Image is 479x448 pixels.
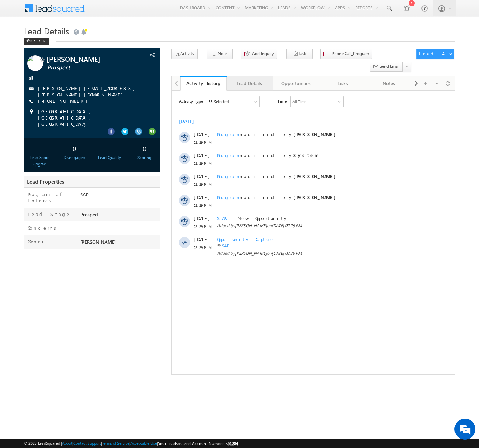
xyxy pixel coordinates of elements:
span: [DATE] [22,145,38,152]
span: [DATE] [22,40,38,47]
div: [DATE] [7,27,30,34]
div: 0 [61,142,88,155]
div: Scoring [130,155,158,161]
div: Lead Score Upgrad [26,155,53,167]
a: Opportunities [273,76,319,91]
span: [DATE] [22,124,38,131]
span: 51284 [228,441,238,446]
div: 0 [130,142,158,155]
a: Activity History [180,76,227,91]
button: Add Inquiry [241,49,277,59]
div: Opportunities [279,79,313,88]
span: Program [45,103,68,109]
span: Program [45,82,68,88]
span: 02:29 PM [22,48,43,55]
div: Disengaged [61,155,88,161]
span: SAP [45,124,60,130]
a: About [62,441,72,446]
div: Back [24,38,49,45]
span: [PERSON_NAME] [63,132,95,137]
div: Sales Activity,Program,Email Bounced,Email Link Clicked,Email Marked Spam & 50 more.. [35,6,88,16]
span: [PHONE_NUMBER] [38,98,91,105]
span: [GEOGRAPHIC_DATA], [GEOGRAPHIC_DATA], [GEOGRAPHIC_DATA] [38,108,148,127]
span: [PERSON_NAME] [47,55,131,62]
div: Prospect [79,211,160,221]
span: [PERSON_NAME] [63,160,95,165]
span: New Opportunity [66,124,116,130]
span: Added by on [45,132,252,138]
a: Acceptable Use [130,441,157,446]
button: Activity [171,49,198,59]
label: Lead Stage [28,211,71,217]
a: Back [24,37,52,43]
span: Program [45,61,68,67]
a: Terms of Service [102,441,129,446]
a: Notes [366,76,412,91]
div: Lead Quality [96,155,123,161]
span: Lead Properties [27,178,64,185]
span: Time [106,5,115,16]
button: Note [207,49,233,59]
a: [PERSON_NAME][EMAIL_ADDRESS][PERSON_NAME][DOMAIN_NAME] [38,85,139,97]
span: [DATE] [22,61,38,68]
span: Program [45,40,68,46]
label: Owner [28,238,44,245]
img: Profile photo [27,55,43,74]
strong: System [121,61,147,67]
span: [PERSON_NAME] [80,239,116,245]
span: [DATE] [22,82,38,89]
span: [DATE] [22,103,38,110]
span: Your Leadsquared Account Number is [158,441,238,446]
strong: [PERSON_NAME] [121,82,167,88]
a: Lead Details [227,76,273,91]
div: SAP [79,191,160,201]
div: Lead Actions [419,50,449,57]
div: 55 Selected [37,8,57,14]
div: -- [26,142,53,155]
label: Program of Interest [28,191,73,204]
span: 02:29 PM [22,69,43,76]
span: Lead Details [24,25,69,36]
span: modified by [45,61,147,68]
span: Phone Call_Program [332,50,369,57]
span: © 2025 LeadSquared | | | | | [24,440,238,447]
span: 02:29 PM [22,90,43,97]
strong: [PERSON_NAME] [121,103,167,109]
span: Prospect [47,64,131,71]
div: All Time [121,8,135,14]
span: modified by [45,103,167,110]
span: modified by [45,82,167,89]
span: Opportunity Capture [45,145,103,151]
a: SAP [50,152,58,158]
div: Tasks [325,79,359,88]
span: [DATE] 02:29 PM [100,132,130,137]
span: [DATE] 02:29 PM [100,160,130,165]
button: Task [286,49,313,59]
div: Notes [371,79,406,88]
span: Activity Type [7,5,31,16]
span: 02:29 PM [22,154,43,160]
span: 02:29 PM [22,133,43,139]
button: Send Email [370,62,403,72]
a: Tasks [319,76,366,91]
span: Add Inquiry [252,50,274,57]
span: 02:29 PM [22,111,43,118]
div: Lead Details [232,79,267,88]
span: Send Email [380,63,400,69]
label: Concerns [28,225,59,231]
span: modified by [45,40,167,47]
button: Lead Actions [416,49,454,59]
span: Added by on [45,159,252,166]
button: Phone Call_Program [320,49,372,59]
a: Contact Support [73,441,101,446]
strong: [PERSON_NAME] [121,40,167,46]
div: -- [96,142,123,155]
div: Activity History [185,80,221,87]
